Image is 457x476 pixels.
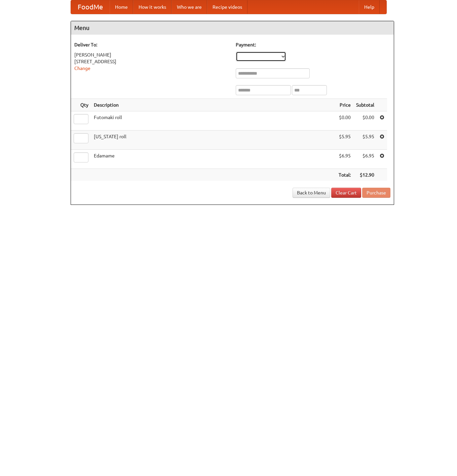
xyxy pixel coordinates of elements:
a: How it works [133,0,172,14]
a: Clear Cart [331,188,361,198]
a: Who we are [172,0,207,14]
a: FoodMe [71,0,110,14]
th: $12.90 [353,169,377,181]
button: Purchase [362,188,390,198]
td: Futomaki roll [91,111,336,131]
th: Total: [336,169,353,181]
a: Change [74,66,90,71]
td: $0.00 [336,111,353,131]
th: Description [91,99,336,111]
a: Back to Menu [293,188,330,198]
a: Recipe videos [207,0,247,14]
a: Help [359,0,380,14]
td: [US_STATE] roll [91,131,336,150]
td: $5.95 [353,131,377,150]
div: [PERSON_NAME] [74,51,229,58]
td: $5.95 [336,131,353,150]
h5: Payment: [236,41,390,48]
td: $0.00 [353,111,377,131]
th: Subtotal [353,99,377,111]
td: $6.95 [336,150,353,169]
th: Price [336,99,353,111]
td: Edamame [91,150,336,169]
th: Qty [71,99,91,111]
h5: Deliver To: [74,41,229,48]
div: [STREET_ADDRESS] [74,58,229,65]
a: Home [110,0,133,14]
h4: Menu [71,21,394,35]
td: $6.95 [353,150,377,169]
